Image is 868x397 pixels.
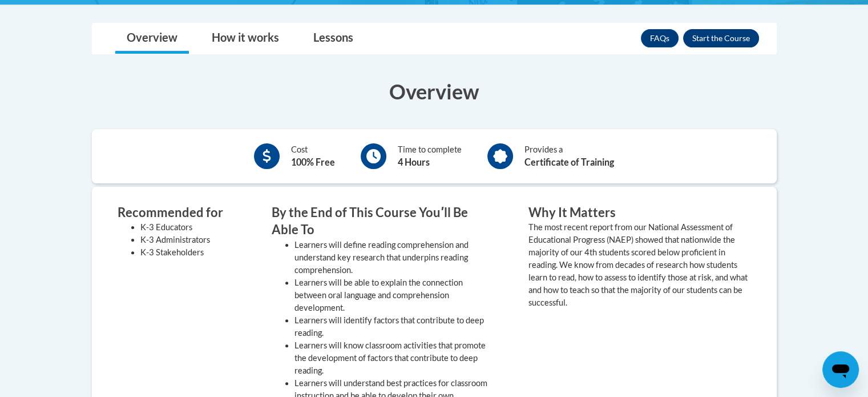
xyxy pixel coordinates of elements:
[140,234,237,246] li: K-3 Administrators
[272,204,494,239] h3: By the End of This Course Youʹll Be Able To
[398,143,462,169] div: Time to complete
[528,222,748,307] value: The most recent report from our National Assessment of Educational Progress (NAEP) showed that na...
[118,204,237,222] h3: Recommended for
[115,23,189,54] a: Overview
[291,143,335,169] div: Cost
[822,351,859,388] iframe: Button to launch messaging window
[294,339,494,377] li: Learners will know classroom activities that promote the development of factors that contribute t...
[140,221,237,234] li: K-3 Educators
[683,29,759,47] button: Enroll
[92,77,777,106] h3: Overview
[398,157,430,167] b: 4 Hours
[140,246,237,259] li: K-3 Stakeholders
[528,204,751,222] h3: Why It Matters
[294,276,494,314] li: Learners will be able to explain the connection between oral language and comprehension development.
[524,157,614,167] b: Certificate of Training
[294,314,494,339] li: Learners will identify factors that contribute to deep reading.
[291,157,335,167] b: 100% Free
[200,23,290,54] a: How it works
[302,23,365,54] a: Lessons
[294,239,494,276] li: Learners will define reading comprehension and understand key research that underpins reading com...
[524,143,614,169] div: Provides a
[641,29,679,47] a: FAQs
